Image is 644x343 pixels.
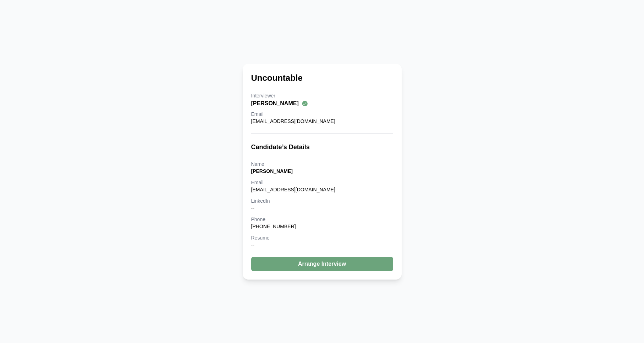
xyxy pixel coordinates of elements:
h3: Candidate’s Details [251,142,393,152]
div: LinkedIn [251,197,393,204]
span: -- [251,205,254,211]
button: Arrange Interview [251,257,393,271]
div: Resume [251,234,393,241]
div: Name [251,161,393,168]
span: Email [251,111,264,117]
p: -- [251,241,393,248]
div: [EMAIL_ADDRESS][DOMAIN_NAME] [251,118,393,125]
div: Phone [251,216,393,223]
div: Email [251,179,393,186]
div: [PERSON_NAME] [251,168,393,175]
div: [PHONE_NUMBER] [251,223,393,230]
div: [PERSON_NAME] [251,99,393,108]
h2: Uncountable [251,72,303,84]
div: Interviewer [251,92,393,99]
div: [EMAIL_ADDRESS][DOMAIN_NAME] [251,186,393,193]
